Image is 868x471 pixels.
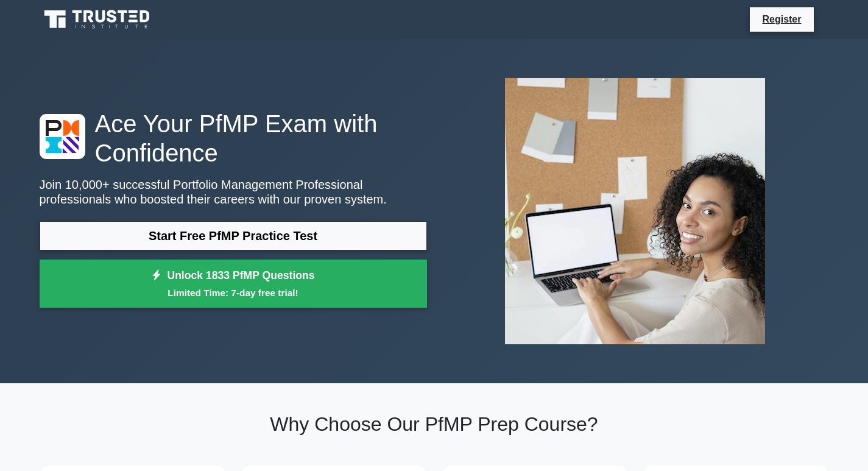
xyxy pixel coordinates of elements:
[55,286,412,300] small: Limited Time: 7-day free trial!
[40,221,427,250] a: Start Free PfMP Practice Test
[40,260,427,308] a: Unlock 1833 PfMP QuestionsLimited Time: 7-day free trial!
[755,12,808,27] a: Register
[40,109,427,168] h1: Ace Your PfMP Exam with Confidence
[40,413,829,436] h2: Why Choose Our PfMP Prep Course?
[40,177,427,207] p: Join 10,000+ successful Portfolio Management Professional professionals who boosted their careers...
